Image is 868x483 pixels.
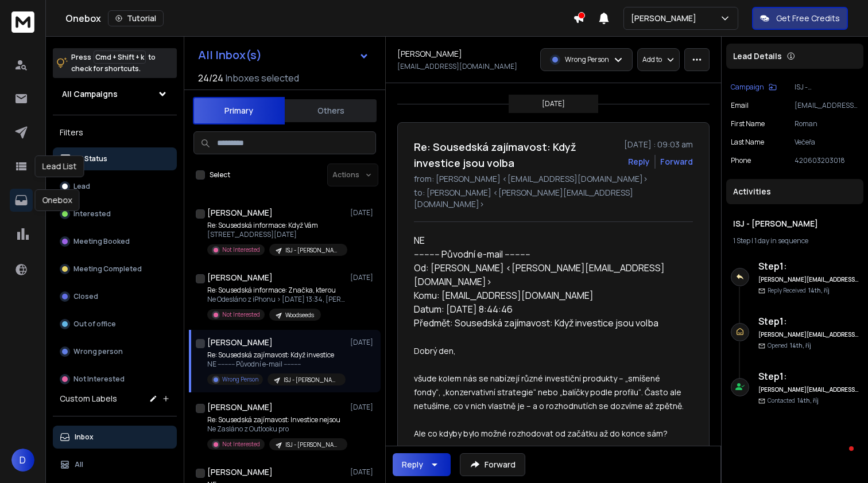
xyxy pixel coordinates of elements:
p: Interested [73,209,111,219]
iframe: Intercom live chat [826,443,854,471]
p: Meeting Completed [73,264,142,274]
h6: Step 1 : [758,259,859,273]
h3: Filters [53,124,177,141]
p: Wrong Person [222,375,258,384]
span: 1 Step [733,236,750,246]
p: Press to check for shortcuts. [71,52,156,75]
p: [PERSON_NAME] [631,13,701,24]
p: Wrong person [73,347,123,356]
p: Roman [795,119,859,128]
div: Onebox [65,10,573,26]
span: 14th, říj [790,341,811,349]
p: Closed [73,292,98,301]
p: Re: Sousedská zajímavost: Když investice [207,350,345,360]
p: Not Interested [222,246,260,254]
aside: ---------- Původní e-mail ---------- Od: [PERSON_NAME] <[PERSON_NAME][EMAIL_ADDRESS][DOMAIN_NAME]... [414,247,684,330]
p: Re: Sousedská informace: Značka, kterou [207,286,345,295]
p: Out of office [73,320,116,329]
button: Primary [193,97,285,124]
p: [DATE] [350,208,376,217]
h1: Re: Sousedská zajímavost: Když investice jsou volba [414,139,617,171]
button: Reply [628,156,650,168]
p: Not Interested [222,440,260,449]
p: Woodseeds [285,311,314,320]
button: Inbox [53,426,177,449]
span: Cmd + Shift + k [94,50,146,64]
button: All Inbox(s) [189,44,378,67]
h6: [PERSON_NAME][EMAIL_ADDRESS][DOMAIN_NAME] [758,385,859,394]
p: [DATE] [350,338,376,347]
p: Get Free Credits [776,13,840,24]
h1: [PERSON_NAME] [207,402,273,413]
p: [EMAIL_ADDRESS][DOMAIN_NAME] [795,101,859,110]
h6: Step 1 : [758,369,859,383]
div: Onebox [35,189,80,211]
h6: [PERSON_NAME][EMAIL_ADDRESS][DOMAIN_NAME] [758,330,859,339]
p: NE ---------- Původní e-mail ---------- [207,360,345,369]
p: Wrong Person [565,55,609,64]
p: Email [731,101,749,110]
button: D [11,449,34,472]
span: všude kolem nás se nabízejí různé investiční produkty – „smíšené fondy“, „konzervativní strategie... [414,373,684,411]
p: [DATE] [350,468,376,477]
div: Reply [402,459,423,470]
h1: All Inbox(s) [198,49,262,61]
button: Meeting Completed [53,258,177,281]
h3: Inboxes selected [226,71,299,85]
p: Last Name [731,138,764,147]
p: from: [PERSON_NAME] <[EMAIL_ADDRESS][DOMAIN_NAME]> [414,173,693,185]
p: [EMAIL_ADDRESS][DOMAIN_NAME] [397,62,517,71]
h1: [PERSON_NAME] [397,48,462,60]
h1: [PERSON_NAME] [207,207,273,219]
button: Reply [393,453,451,476]
span: 14th, říj [808,286,830,294]
p: ISJ - [PERSON_NAME] [285,441,340,449]
h1: ISJ - [PERSON_NAME] [733,218,857,229]
h3: Custom Labels [60,393,117,404]
button: Not Interested [53,368,177,391]
p: Phone [731,156,751,165]
span: 1 day in sequence [754,236,808,246]
button: Others [285,98,377,123]
p: [DATE] : 09:03 am [624,139,693,150]
p: Re: Sousedská informace: Když Vám [207,221,345,230]
button: Lead [53,175,177,198]
button: All [53,453,177,476]
span: 14th, říj [797,396,819,404]
p: All [75,460,83,469]
p: [STREET_ADDRESS][DATE] [207,230,345,239]
button: Tutorial [108,10,164,26]
p: [DATE] [542,99,565,108]
button: Interested [53,202,177,225]
button: Forward [460,453,525,476]
p: Večeřa [795,138,859,147]
button: Meeting Booked [53,230,177,253]
div: Activities [726,179,863,204]
p: Campaign [731,83,764,92]
p: Contacted [768,396,819,405]
button: Closed [53,285,177,308]
p: [DATE] [350,273,376,282]
p: First Name [731,119,765,128]
button: Get Free Credits [752,7,848,30]
p: to: [PERSON_NAME] <[PERSON_NAME][EMAIL_ADDRESS][DOMAIN_NAME]> [414,187,693,210]
div: | [733,236,857,246]
p: Ne Odesláno z iPhonu > [DATE] 13:34, [PERSON_NAME] [207,295,345,304]
button: All Status [53,147,177,170]
h1: All Campaigns [62,88,118,100]
h1: [PERSON_NAME] [207,466,273,478]
button: All Campaigns [53,83,177,106]
p: ISJ - [PERSON_NAME] [285,246,340,255]
p: Lead Details [733,50,782,62]
p: Meeting Booked [73,237,130,246]
p: Re: Sousedská zajímavost: Investice nejsou [207,415,345,424]
span: Dobrý den, [414,345,456,356]
h6: Step 1 : [758,314,859,328]
p: Not Interested [222,310,260,319]
p: Not Interested [73,375,125,384]
button: Campaign [731,83,777,92]
p: ISJ - [PERSON_NAME] [284,376,339,384]
span: 24 / 24 [198,71,223,85]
